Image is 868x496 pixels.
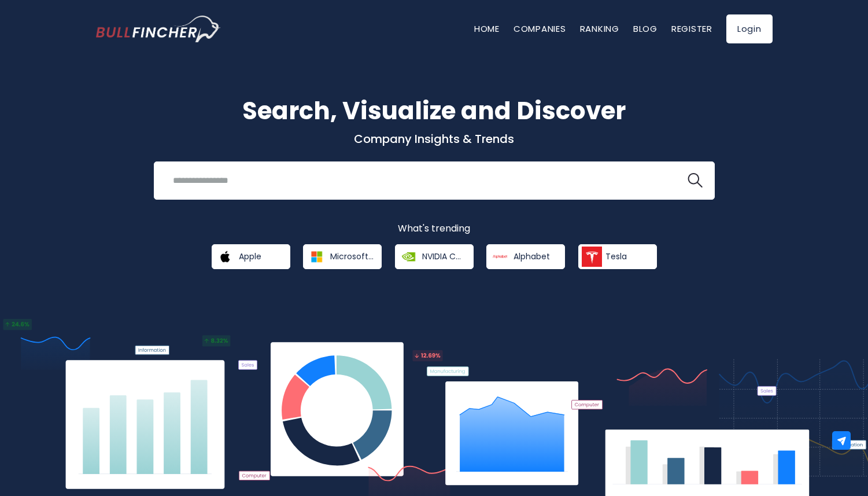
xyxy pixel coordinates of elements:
[96,223,773,235] p: What's trending
[578,244,657,269] a: Tesla
[96,93,773,129] h1: Search, Visualize and Discover
[633,23,658,35] a: Blog
[96,16,220,42] a: Go to homepage
[96,16,221,42] img: Bullfincher logo
[514,23,566,35] a: Companies
[726,14,773,43] a: Login
[212,244,290,269] a: Apple
[330,251,374,262] span: Microsoft Corporation
[96,131,773,146] p: Company Insights & Trends
[486,244,565,269] a: Alphabet
[605,251,627,262] span: Tesla
[474,23,500,35] a: Home
[688,173,703,188] img: search icon
[514,251,550,262] span: Alphabet
[239,251,261,262] span: Apple
[422,251,466,262] span: NVIDIA Corporation
[395,244,474,269] a: NVIDIA Corporation
[580,23,619,35] a: Ranking
[671,23,712,35] a: Register
[303,244,382,269] a: Microsoft Corporation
